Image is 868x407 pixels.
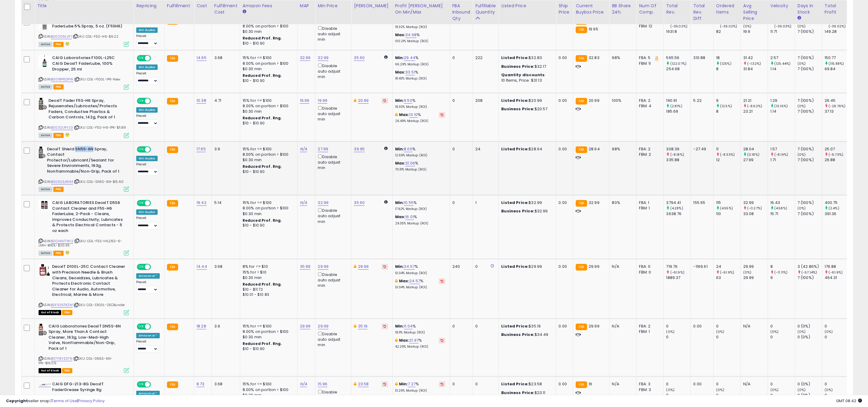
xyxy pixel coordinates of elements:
small: (-39.03%) [774,24,791,29]
a: 19.42 [197,200,206,206]
a: 29.99 [300,323,311,329]
a: 31.06 [405,160,415,166]
div: $0.30 min [243,157,293,163]
small: (13.16%) [774,104,788,108]
div: % [395,200,445,211]
a: Privacy Policy [78,398,105,404]
div: 82 [716,29,741,34]
div: 11.71 [770,29,795,34]
small: (-8.19%) [774,152,788,157]
a: 35.60 [354,55,365,61]
div: 0 [452,146,468,152]
div: Preset: [136,114,160,127]
a: 29.99 [358,264,369,270]
a: 18.28 [197,323,206,329]
a: 14.65 [197,55,206,61]
div: $0.30 min [243,109,293,114]
span: 32.83 [589,55,599,61]
div: 1.29 [770,98,795,103]
div: FBA: 2 [639,146,659,152]
div: Cost [197,3,209,9]
span: FBA [53,187,64,192]
div: 155.65 [693,200,709,205]
small: (0%) [797,152,806,157]
div: 5.14 [214,200,235,205]
b: Quantity discounts [501,72,545,78]
b: Listed Price: [501,98,529,103]
div: Win BuyBox [136,107,158,113]
i: hazardous material [64,42,70,46]
div: FBA: 1 [639,200,659,205]
small: (125%) [720,61,731,66]
p: 26.49% Markup (ROI) [395,119,445,123]
div: 3.68 [214,55,235,61]
a: 15.96 [318,381,327,387]
div: 150.77 [825,55,849,61]
a: 35.60 [354,200,365,206]
div: 23.21 [743,109,768,114]
div: 8.00% on portion > $100 [243,152,293,157]
small: (-8.18%) [670,152,684,157]
div: 8.00% on portion > $100 [243,103,293,109]
div: Disable auto adjust min [318,25,347,42]
div: Profit [PERSON_NAME] on Min/Max [395,3,447,15]
small: FBA [576,146,587,153]
small: (12.5%) [720,104,732,108]
div: $0.30 min [243,29,293,34]
b: CAIG Laboratories F100L-L25C CAIG DeoxIT FaderLube, 100% Dropper, 25 ml [52,55,125,74]
div: $10 - $10.90 [243,41,293,46]
span: FBA [53,42,64,47]
div: $20.57 [501,106,551,112]
span: All listings currently available for purchase on Amazon [39,187,52,192]
b: Listed Price: [501,200,529,205]
span: FBA [53,84,64,89]
b: Listed Price: [501,146,529,152]
i: Calculated using Dynamic Max Price. [384,55,388,59]
div: $32.83 [501,55,551,61]
b: Business Price: [501,106,534,112]
div: FBM: 2 [639,152,659,157]
div: 21.21 [743,98,768,103]
div: 24 [475,146,494,152]
small: (2.81%) [670,104,682,108]
b: Min: [395,55,404,61]
small: (122.07%) [670,61,687,66]
a: 35.19 [358,323,368,329]
a: B0032URYJ0 [51,125,73,130]
b: CAIG LABORATORIES DeoxIT D5S6 Contact Cleaner and F5S-H6 FaderLube, 2-Pack - Cleans, Improves Con... [52,200,125,235]
a: 8.73 [197,381,205,387]
div: 37.13 [825,109,849,114]
span: All listings currently available for purchase on Amazon [39,84,52,89]
div: 1.57 [770,146,795,152]
div: $32.99 [501,200,551,205]
a: 32.99 [318,200,329,206]
b: Max: [395,32,406,38]
div: 9 [716,98,741,103]
div: BB Share 24h. [612,3,634,15]
span: OFF [150,147,160,152]
div: Total Profit [825,3,847,15]
span: 28.64 [589,146,600,152]
small: (125.44%) [774,61,791,66]
div: 27.99 [743,157,768,163]
img: 51MIrxRIyZL._SL40_.jpg [39,264,51,276]
div: 1631.8 [666,29,690,34]
small: Amazon Fees. [243,9,246,14]
div: FBA: 2 [639,98,659,103]
div: 310.88 [693,55,709,61]
div: Preset: [136,162,160,176]
div: Current Buybox Price [576,3,607,15]
small: (0%) [797,104,806,108]
a: B00006LVF1 [51,34,72,39]
a: 34.68 [405,32,417,38]
b: Reduced Prof. Rng. [243,115,282,121]
p: 70.31% Markup (ROI) [395,167,445,172]
span: ON [137,147,145,152]
div: 0 [452,55,468,61]
a: 24.57 [404,264,415,270]
img: 5101E0swm1L._SL40_.jpg [39,200,51,210]
div: FBA inbound Qty [452,3,470,22]
span: All listings currently available for purchase on Amazon [39,42,52,47]
p: 100.21% Markup (ROI) [395,39,445,43]
i: hazardous material [64,133,70,137]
